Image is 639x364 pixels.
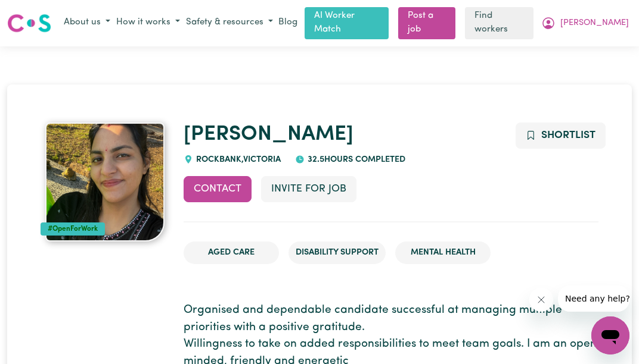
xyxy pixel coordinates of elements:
[465,7,533,39] a: Find workers
[538,13,632,33] button: My Account
[61,13,113,33] button: About us
[541,130,595,140] span: Shortlist
[193,155,281,164] span: ROCKBANK , Victoria
[516,123,606,149] button: Add to shortlist
[305,155,405,164] span: 32.5 hours completed
[41,123,169,241] a: Sunaina's profile picture'#OpenForWork
[395,241,491,264] li: Mental Health
[113,13,183,33] button: How it works
[183,13,276,33] button: Safety & resources
[261,176,356,202] button: Invite for Job
[529,288,553,312] iframe: Close message
[560,17,629,30] span: [PERSON_NAME]
[184,124,353,145] a: [PERSON_NAME]
[289,241,386,264] li: Disability Support
[7,12,51,34] img: Careseekers logo
[591,316,629,354] iframe: Button to launch messaging window
[558,285,629,312] iframe: Message from company
[305,7,389,39] a: AI Worker Match
[7,8,72,18] span: Need any help?
[45,123,165,241] img: Sunaina
[41,222,105,236] div: #OpenForWork
[7,10,51,37] a: Careseekers logo
[398,7,455,39] a: Post a job
[276,14,300,32] a: Blog
[184,241,279,264] li: Aged Care
[184,176,252,202] button: Contact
